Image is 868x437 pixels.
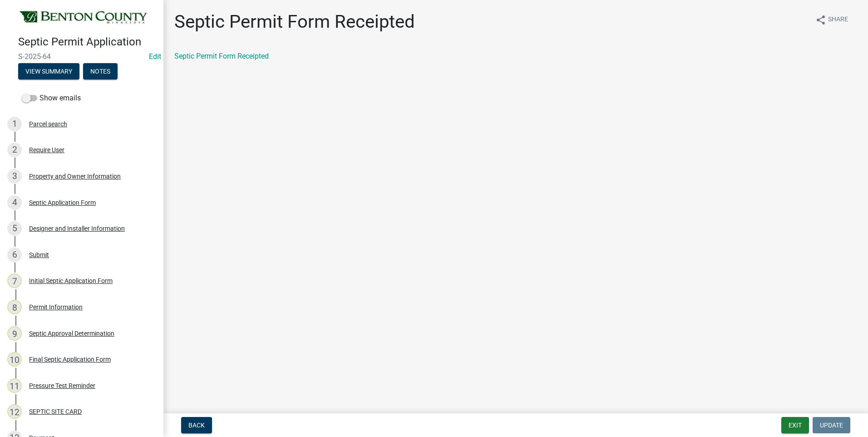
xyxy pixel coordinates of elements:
div: Septic Application Form [29,199,96,206]
div: 4 [7,195,22,210]
div: Permit Information [29,304,83,310]
div: 1 [7,117,22,131]
div: Property and Owner Information [29,173,121,179]
div: SEPTIC SITE CARD [29,408,82,415]
div: 12 [7,404,22,419]
div: 7 [7,273,22,288]
h4: Septic Permit Application [18,35,156,49]
span: Update [820,422,843,429]
div: Designer and Installer Information [29,225,125,232]
div: Submit [29,252,49,258]
div: Require User [29,147,64,153]
div: Final Septic Application Form [29,356,111,363]
span: Share [828,15,848,25]
div: 3 [7,169,22,184]
span: S-2025-64 [18,52,145,61]
button: View Summary [18,63,79,79]
a: Edit [149,52,161,61]
div: Pressure Test Reminder [29,382,95,389]
button: Exit [781,417,809,433]
div: 11 [7,378,22,393]
div: 6 [7,248,22,262]
div: Parcel search [29,121,67,127]
wm-modal-confirm: Edit Application Number [149,52,161,61]
button: Back [181,417,212,433]
a: Septic Permit Form Receipted [174,52,269,60]
label: Show emails [22,93,81,104]
div: Septic Approval Determination [29,330,114,337]
button: Notes [83,63,118,79]
div: 10 [7,352,22,367]
div: Initial Septic Application Form [29,278,113,284]
div: 5 [7,221,22,236]
button: shareShare [808,11,855,29]
wm-modal-confirm: Summary [18,68,79,75]
div: 8 [7,300,22,314]
button: Update [813,417,850,433]
i: share [815,15,826,25]
img: Benton County, Minnesota [18,10,149,26]
h1: Septic Permit Form Receipted [174,11,415,33]
div: 9 [7,326,22,341]
div: 2 [7,143,22,157]
span: Back [188,422,205,429]
wm-modal-confirm: Notes [83,68,118,75]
